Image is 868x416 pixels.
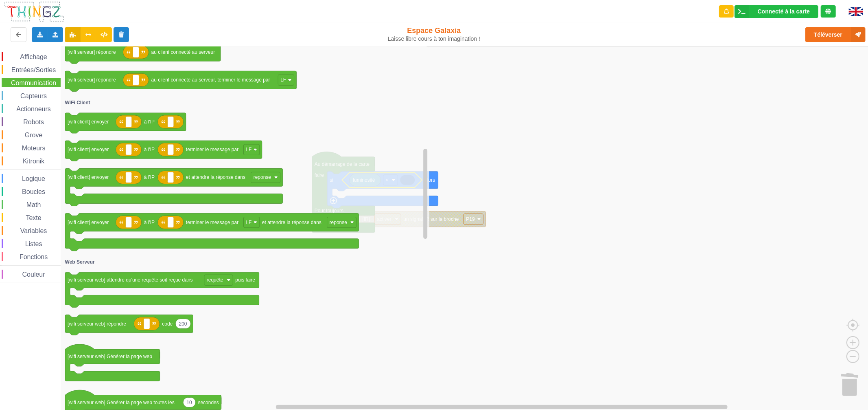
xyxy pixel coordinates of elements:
[21,271,46,278] span: Couleur
[358,35,510,42] div: Laisse libre cours à ton imagination !
[19,92,48,99] span: Capteurs
[68,174,109,180] text: [wifi client] envoyer
[10,66,57,73] span: Entrées/Sorties
[22,119,45,125] span: Robots
[246,147,252,152] text: LF
[68,354,152,359] text: [wifi serveur web] Générer la page web
[281,77,286,83] text: LF
[151,77,270,83] text: au client connecté au serveur, terminer le message par
[144,147,155,152] text: à l'IP
[19,53,48,60] span: Affichage
[151,49,215,55] text: au client connecté au serveur
[25,201,42,208] span: Math
[21,145,47,152] span: Moteurs
[466,216,475,222] text: P19
[821,5,836,18] div: Tu es connecté au serveur de création de Thingz
[4,1,65,22] img: thingz_logo.png
[246,220,252,225] text: LF
[849,7,863,16] img: gb.png
[24,214,42,221] span: Texte
[15,106,52,112] span: Actionneurs
[65,100,90,106] text: WiFi Client
[144,119,155,125] text: à l'IP
[254,174,271,180] text: reponse
[68,77,116,83] text: [wifi serveur] répondre
[198,400,219,405] text: secondes
[68,147,109,152] text: [wifi client] envoyer
[330,220,348,225] text: reponse
[424,177,435,183] text: alors
[186,174,245,180] text: et attendre la réponse dans
[24,132,44,139] span: Grove
[735,5,818,18] div: Ta base fonctionne bien !
[207,277,223,283] text: requête
[162,321,173,327] text: code
[68,400,175,405] text: [wifi serveur web] Générer la page web toutes les
[10,79,57,86] span: Communication
[805,27,866,42] button: Téléverser
[68,321,126,327] text: [wifi serveur web] répondre
[758,9,810,14] div: Connecté à la carte
[186,220,238,225] text: terminer le message par
[68,277,193,283] text: [wifi serveur web] attendre qu'une requête soit reçue dans
[65,259,95,265] text: Web Serveur
[144,174,155,180] text: à l'IP
[68,119,109,125] text: [wifi client] envoyer
[68,49,116,55] text: [wifi serveur] répondre
[18,253,49,260] span: Fonctions
[186,147,238,152] text: terminer le message par
[21,188,46,195] span: Boucles
[21,175,46,182] span: Logique
[179,321,187,327] text: 200
[235,277,255,283] text: puis faire
[144,220,155,225] text: à l'IP
[187,400,192,405] text: 10
[24,240,44,247] span: Listes
[262,220,321,225] text: et attendre la réponse dans
[22,158,46,165] span: Kitronik
[19,227,48,234] span: Variables
[403,216,459,222] text: un signal IR sur la broche
[68,220,109,225] text: [wifi client] envoyer
[358,26,510,42] div: Espace Galaxia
